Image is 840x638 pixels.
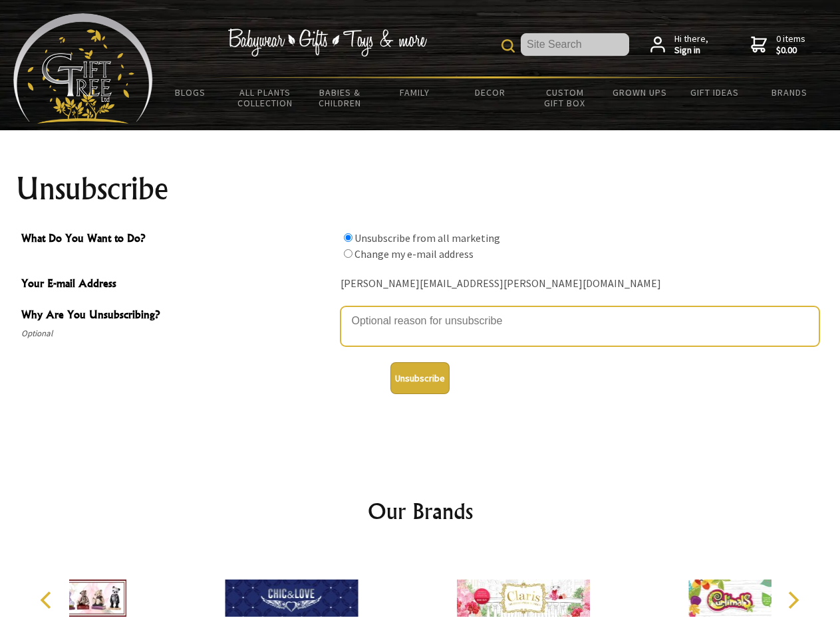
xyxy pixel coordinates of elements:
[776,33,805,56] span: 0 items
[527,78,603,117] a: Custom Gift Box
[390,362,450,394] button: Unsubscribe
[677,78,752,106] a: Gift Ideas
[354,247,474,261] label: Change my e-mail address
[227,29,427,56] img: Babywear - Gifts - Toys & more
[344,233,352,242] input: What Do You Want to Do?
[21,230,334,249] span: What Do You Want to Do?
[16,173,825,205] h1: Unsubscribe
[674,45,708,56] strong: Sign in
[751,33,805,56] a: 0 items$0.00
[452,78,527,106] a: Decor
[33,585,63,615] button: Previous
[27,495,814,527] h2: Our Brands
[778,585,807,615] button: Next
[501,39,515,53] img: product search
[344,249,352,258] input: What Do You Want to Do?
[341,306,819,346] textarea: Why Are You Unsubscribing?
[650,33,708,56] a: Hi there,Sign in
[776,45,805,56] strong: $0.00
[13,13,153,124] img: Babyware - Gifts - Toys and more...
[378,78,453,106] a: Family
[354,231,500,245] label: Unsubscribe from all marketing
[21,306,334,326] span: Why Are You Unsubscribing?
[303,78,378,117] a: Babies & Children
[674,33,708,56] span: Hi there,
[752,78,827,106] a: Brands
[228,78,303,117] a: All Plants Collection
[153,78,228,106] a: BLOGS
[341,274,819,294] div: [PERSON_NAME][EMAIL_ADDRESS][PERSON_NAME][DOMAIN_NAME]
[21,326,334,342] span: Optional
[21,275,334,294] span: Your E-mail Address
[521,33,629,56] input: Site Search
[602,78,677,106] a: Grown Ups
